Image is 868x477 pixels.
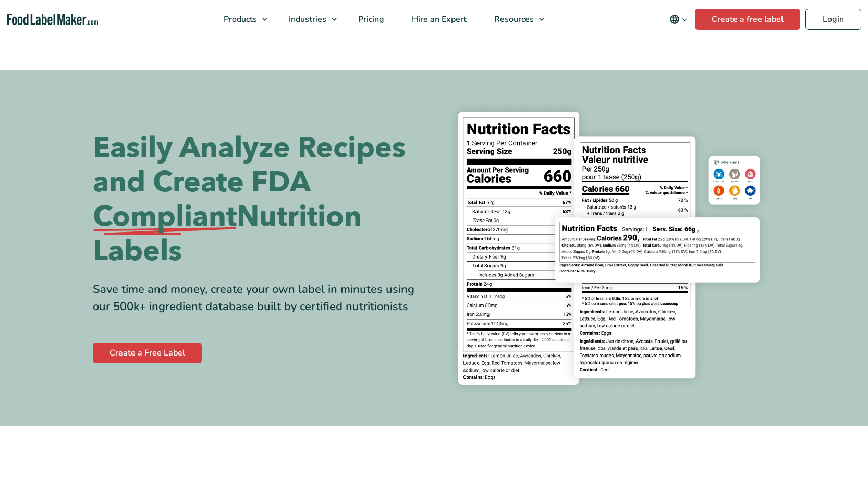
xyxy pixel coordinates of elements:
[662,9,695,30] button: Change language
[409,14,468,25] span: Hire an Expert
[93,343,202,363] a: Create a Free Label
[286,14,327,25] span: Industries
[805,9,861,30] a: Login
[93,281,426,315] div: Save time and money, create your own label in minutes using our 500k+ ingredient database built b...
[93,200,237,234] span: Compliant
[695,9,800,30] a: Create a free label
[7,14,99,26] a: Food Label Maker homepage
[355,14,385,25] span: Pricing
[93,131,426,268] h1: Easily Analyze Recipes and Create FDA Nutrition Labels
[221,14,258,25] span: Products
[491,14,535,25] span: Resources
